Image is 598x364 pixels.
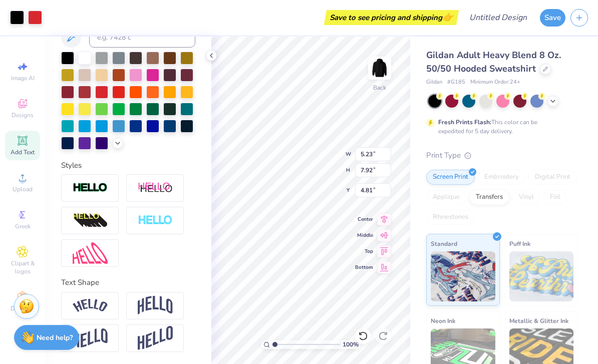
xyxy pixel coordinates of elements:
[12,111,34,119] span: Designs
[11,74,35,82] span: Image AI
[373,83,386,92] div: Back
[509,251,574,301] img: Puff Ink
[528,170,577,185] div: Digital Print
[15,222,31,230] span: Greek
[138,215,173,226] img: Negative Space
[438,118,491,126] strong: Fresh Prints Flash:
[461,8,535,28] input: Untitled Design
[13,185,33,193] span: Upload
[426,190,466,205] div: Applique
[370,58,390,78] img: Back
[11,148,35,156] span: Add Text
[61,277,195,288] div: Text Shape
[447,78,465,87] span: # G185
[426,78,442,87] span: Gildan
[470,78,520,87] span: Minimum Order: 24 +
[431,251,495,301] img: Standard
[73,299,108,312] img: Arc
[426,210,475,225] div: Rhinestones
[73,182,108,194] img: Stroke
[426,150,578,161] div: Print Type
[138,182,173,194] img: Shadow
[442,11,453,23] span: 👉
[469,190,509,205] div: Transfers
[540,9,565,27] button: Save
[73,242,108,264] img: Free Distort
[438,118,561,136] div: This color can be expedited for 5 day delivery.
[478,170,525,185] div: Embroidery
[509,315,568,326] span: Metallic & Glitter Ink
[89,28,195,48] input: e.g. 7428 c
[543,190,567,205] div: Foil
[11,304,35,312] span: Decorate
[431,315,455,326] span: Neon Ink
[138,326,173,350] img: Rise
[61,160,195,171] div: Styles
[512,190,540,205] div: Vinyl
[5,259,40,275] span: Clipart & logos
[509,238,530,249] span: Puff Ink
[431,238,457,249] span: Standard
[138,296,173,315] img: Arch
[355,248,373,255] span: Top
[426,49,561,75] span: Gildan Adult Heavy Blend 8 Oz. 50/50 Hooded Sweatshirt
[355,216,373,223] span: Center
[355,264,373,271] span: Bottom
[73,328,108,348] img: Flag
[355,232,373,239] span: Middle
[426,170,475,185] div: Screen Print
[73,213,108,229] img: 3d Illusion
[37,333,73,342] strong: Need help?
[327,10,456,25] div: Save to see pricing and shipping
[343,340,359,349] span: 100 %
